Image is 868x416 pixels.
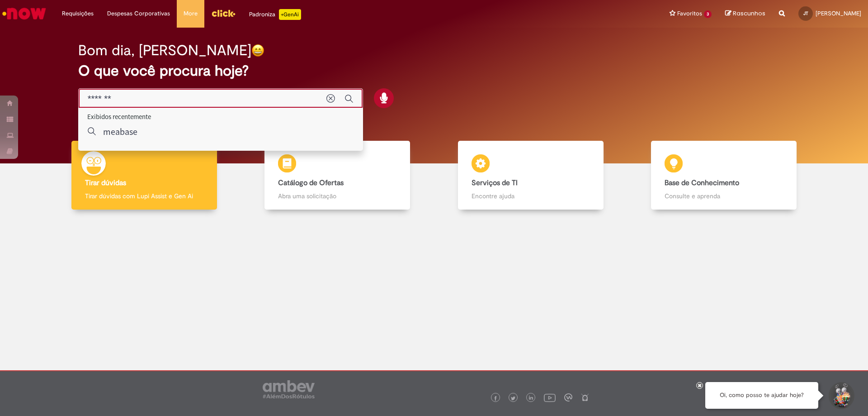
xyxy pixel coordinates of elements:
button: Iniciar Conversa de Suporte [827,382,854,409]
b: Tirar dúvidas [85,178,126,187]
span: More [184,9,198,18]
a: Rascunhos [725,10,765,18]
p: Abra uma solicitação [278,191,396,201]
img: logo_footer_youtube.png [544,392,556,403]
img: logo_footer_linkedin.png [529,396,533,401]
h2: Bom dia, [PERSON_NAME] [78,43,251,58]
span: Rascunhos [733,9,765,18]
img: ServiceNow [1,5,47,23]
span: [PERSON_NAME] [816,10,861,17]
span: JT [803,10,808,16]
img: logo_footer_facebook.png [493,396,498,401]
a: Base de Conhecimento Consulte e aprenda [627,141,821,210]
span: Favoritos [677,9,702,18]
a: Catálogo de Ofertas Abra uma solicitação [241,141,434,210]
img: logo_footer_twitter.png [511,396,515,401]
h2: O que você procura hoje? [78,63,790,79]
img: logo_footer_naosei.png [581,393,589,402]
img: click_logo_yellow_360x200.png [211,6,236,20]
img: logo_footer_workplace.png [564,393,572,402]
p: Tirar dúvidas com Lupi Assist e Gen Ai [85,191,203,201]
p: Consulte e aprenda [665,191,783,201]
b: Base de Conhecimento [665,178,739,187]
b: Serviços de TI [472,178,518,187]
div: Padroniza [249,9,301,20]
img: happy-face.png [251,44,264,57]
p: +GenAi [279,9,301,20]
p: Encontre ajuda [472,191,590,201]
a: Tirar dúvidas Tirar dúvidas com Lupi Assist e Gen Ai [47,141,241,210]
img: logo_footer_ambev_rotulo_gray.png [263,380,315,398]
b: Catálogo de Ofertas [278,178,344,187]
span: Despesas Corporativas [107,9,170,18]
a: Serviços de TI Encontre ajuda [434,141,627,210]
span: Requisições [62,9,94,18]
div: Oi, como posso te ajudar hoje? [705,382,818,409]
span: 3 [704,10,712,18]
